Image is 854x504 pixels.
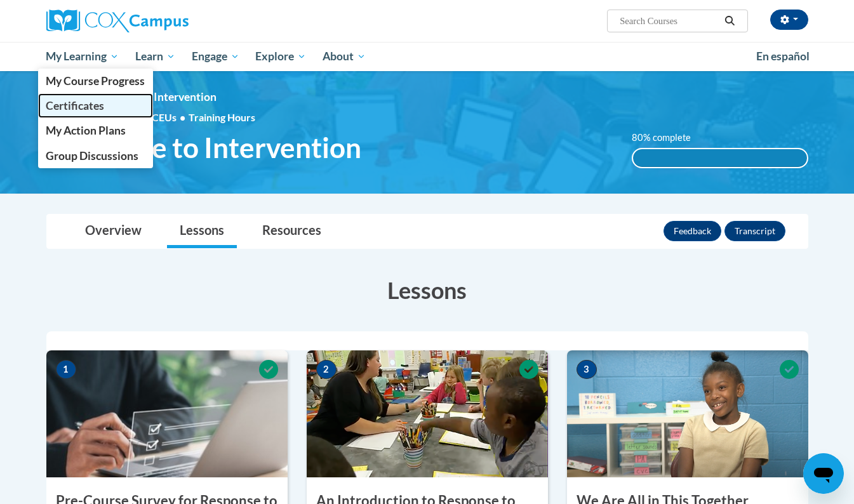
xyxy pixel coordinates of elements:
[46,350,288,477] img: Course Image
[255,49,306,64] span: Explore
[189,111,255,123] span: Training Hours
[724,221,785,241] button: Transcript
[56,360,76,379] span: 1
[38,42,128,71] a: My Learning
[135,49,175,64] span: Learn
[38,69,154,93] a: My Course Progress
[38,93,154,118] a: Certificates
[307,350,548,477] img: Course Image
[46,124,126,137] span: My Action Plans
[167,215,237,248] a: Lessons
[316,360,337,379] span: 2
[770,10,808,30] button: Account Settings
[46,99,104,112] span: Certificates
[720,13,739,29] button: Search
[183,42,248,71] a: Engage
[46,74,145,88] span: My Course Progress
[38,143,154,168] a: Group Discussions
[632,131,705,145] label: 80% complete
[633,149,807,167] div: 100%
[664,221,721,241] button: Feedback
[130,110,189,124] span: 0.20 CEUs
[192,49,239,64] span: Engage
[323,49,366,64] span: About
[247,42,314,71] a: Explore
[46,49,119,64] span: My Learning
[46,10,189,32] img: Cox Campus
[756,50,810,63] span: En español
[72,215,154,248] a: Overview
[46,131,361,164] span: Response to Intervention
[314,42,374,71] a: About
[567,350,808,477] img: Course Image
[46,274,808,306] h3: Lessons
[250,215,334,248] a: Resources
[180,111,185,123] span: •
[618,13,720,29] input: Search Courses
[803,453,844,494] iframe: Button to launch messaging window
[91,90,217,103] span: Response to Intervention
[127,42,183,71] a: Learn
[46,149,138,162] span: Group Discussions
[577,360,597,379] span: 3
[38,118,154,143] a: My Action Plans
[27,42,827,71] div: Main menu
[748,43,818,70] a: En español
[46,10,288,32] a: Cox Campus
